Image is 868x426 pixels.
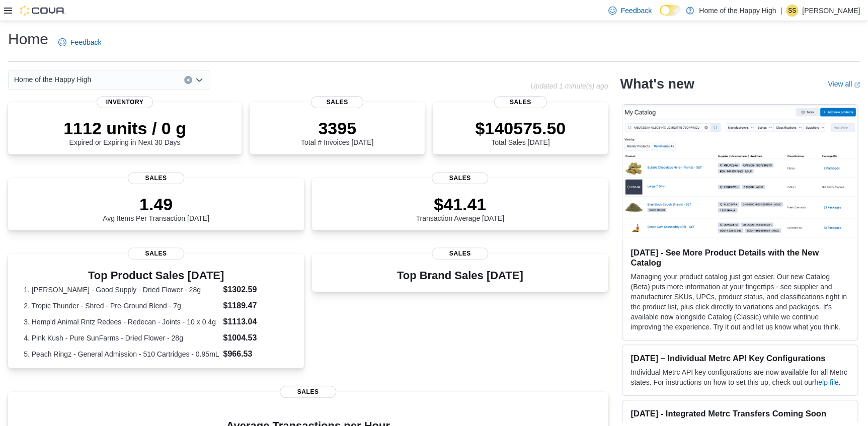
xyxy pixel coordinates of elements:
[432,172,488,184] span: Sales
[788,5,796,17] span: SS
[432,247,488,260] span: Sales
[128,172,184,184] span: Sales
[24,349,219,359] dt: 5. Peach Ringz - General Admission - 510 Cartridges - 0.95mL
[780,5,782,17] p: |
[280,386,336,398] span: Sales
[103,194,209,222] div: Avg Items Per Transaction [DATE]
[397,270,523,282] h3: Top Brand Sales [DATE]
[24,285,219,295] dt: 1. [PERSON_NAME] - Good Supply - Dried Flower - 28g
[195,76,203,84] button: Open list of options
[630,367,849,387] p: Individual Metrc API key configurations are now available for all Metrc states. For instructions ...
[24,333,219,343] dt: 4. Pink Kush - Pure SunFarms - Dried Flower - 28g
[223,348,288,360] dd: $966.53
[103,194,209,214] p: 1.49
[814,378,838,386] a: help file
[223,284,288,296] dd: $1302.59
[184,76,192,84] button: Clear input
[620,6,651,16] span: Feedback
[699,5,776,17] p: Home of the Happy High
[630,272,849,332] p: Managing your product catalog just got easier. Our new Catalog (Beta) puts more information at yo...
[494,96,546,108] span: Sales
[24,317,219,327] dt: 3. Hemp'd Animal Rntz Redees - Redecan - Joints - 10 x 0.4g
[604,1,655,21] a: Feedback
[97,96,153,108] span: Inventory
[416,194,504,222] div: Transaction Average [DATE]
[301,118,373,138] p: 3395
[24,301,219,311] dt: 2. Tropic Thunder - Shred - Pre-Ground Blend - 7g
[63,118,186,138] p: 1112 units / 0 g
[223,332,288,344] dd: $1004.53
[630,247,849,268] h3: [DATE] - See More Product Details with the New Catalog
[660,5,681,16] input: Dark Mode
[63,118,186,146] div: Expired or Expiring in Next 30 Days
[620,76,694,92] h2: What's new
[223,300,288,312] dd: $1189.47
[475,118,566,138] p: $140575.50
[854,82,860,88] svg: External link
[70,37,101,47] span: Feedback
[24,270,288,282] h3: Top Product Sales [DATE]
[416,194,504,214] p: $41.41
[128,247,184,260] span: Sales
[54,32,105,52] a: Feedback
[311,96,363,108] span: Sales
[802,5,860,17] p: [PERSON_NAME]
[475,118,566,146] div: Total Sales [DATE]
[530,82,608,90] p: Updated 1 minute(s) ago
[630,408,849,418] h3: [DATE] - Integrated Metrc Transfers Coming Soon
[786,5,798,17] div: Sunakshi Sharma
[14,73,91,86] span: Home of the Happy High
[630,353,849,363] h3: [DATE] – Individual Metrc API Key Configurations
[223,316,288,328] dd: $1113.04
[8,29,48,49] h1: Home
[20,6,65,16] img: Cova
[828,80,860,88] a: View allExternal link
[301,118,373,146] div: Total # Invoices [DATE]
